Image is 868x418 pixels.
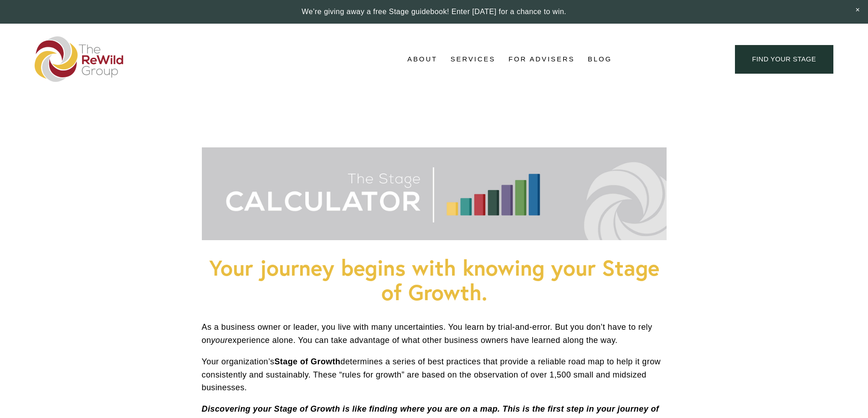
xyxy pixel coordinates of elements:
[735,45,833,74] a: find your stage
[35,36,124,82] img: The ReWild Group
[588,53,612,66] a: Blog
[508,53,575,66] a: For Advisers
[407,53,437,65] span: About
[211,336,228,345] em: your
[202,321,667,347] p: As a business owner or leader, you live with many uncertainties. You learn by trial-and-error. Bu...
[451,53,496,65] span: Services
[407,53,437,66] a: folder dropdown
[209,253,666,306] strong: Your journey begins with knowing your Stage of Growth.
[202,355,667,394] p: Your organization’s determines a series of best practices that provide a reliable road map to hel...
[451,53,496,66] a: folder dropdown
[274,357,340,366] strong: Stage of Growth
